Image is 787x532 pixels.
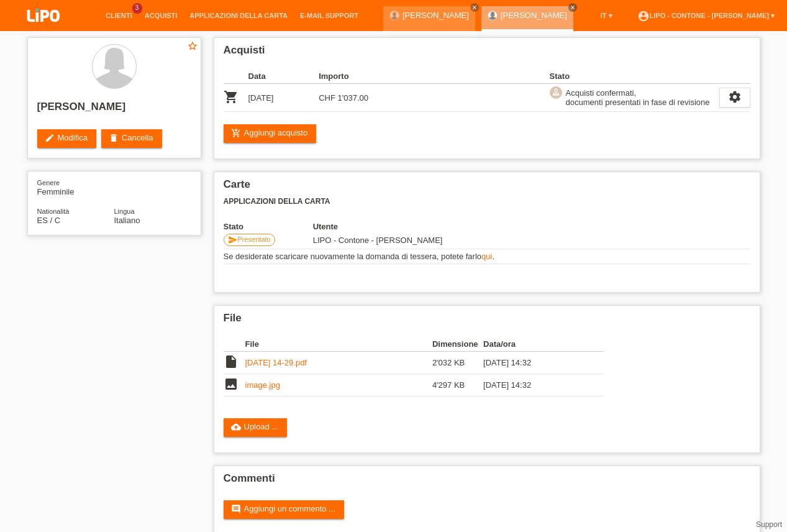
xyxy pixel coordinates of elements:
[114,208,135,215] span: Lingua
[132,3,142,14] span: 3
[224,472,750,491] h2: Commenti
[99,12,139,19] a: Clienti
[187,40,198,52] i: star_border
[483,374,585,397] td: [DATE] 14:32
[319,84,389,112] td: CHF 1'037.00
[12,25,75,35] a: LIPO pay
[470,3,479,12] a: close
[224,312,750,331] h2: File
[37,179,60,186] span: Genere
[313,222,524,231] th: Utente
[224,500,344,519] a: commentAggiungi un commento ...
[594,12,619,19] a: IT ▾
[403,11,469,20] a: [PERSON_NAME]
[568,3,577,12] a: close
[245,337,432,352] th: File
[432,352,483,374] td: 2'032 KB
[550,69,719,84] th: Stato
[109,133,119,143] i: delete
[501,11,567,20] a: [PERSON_NAME]
[637,10,650,22] i: account_circle
[139,12,184,19] a: Acquisti
[224,377,239,392] i: image
[231,422,241,432] i: cloud_upload
[224,354,239,369] i: insert_drive_file
[756,520,782,529] a: Support
[481,252,492,261] a: qui
[224,89,239,104] i: POSP00026547
[313,236,443,245] span: 23.08.2025
[245,380,280,390] a: image.jpg
[37,178,114,196] div: Femminile
[45,133,55,143] i: edit
[187,40,198,53] a: star_border
[37,129,96,148] a: editModifica
[562,86,710,109] div: Acquisti confermati, documenti presentati in fase di revisione
[224,44,750,63] h2: Acquisti
[483,337,585,352] th: Data/ora
[183,12,294,19] a: Applicazioni della carta
[37,208,70,215] span: Nationalità
[231,504,241,514] i: comment
[224,197,750,206] h3: Applicazioni della carta
[224,178,750,197] h2: Carte
[224,418,288,437] a: cloud_uploadUpload ...
[728,90,742,104] i: settings
[483,352,585,374] td: [DATE] 14:32
[631,12,781,19] a: account_circleLIPO - Contone - [PERSON_NAME] ▾
[224,124,317,143] a: add_shopping_cartAggiungi acquisto
[37,216,61,225] span: Spagna / C / 02.03.2012
[245,358,307,367] a: [DATE] 14-29.pdf
[319,69,389,84] th: Importo
[432,337,483,352] th: Dimensione
[224,249,750,264] td: Se desiderate scaricare nuovamente la domanda di tessera, potete farlo .
[101,129,162,148] a: deleteCancella
[231,128,241,138] i: add_shopping_cart
[294,12,365,19] a: E-mail Support
[432,374,483,397] td: 4'297 KB
[228,235,238,245] i: send
[37,101,191,119] h2: [PERSON_NAME]
[224,222,313,231] th: Stato
[114,216,140,225] span: Italiano
[471,4,478,11] i: close
[248,69,319,84] th: Data
[570,4,576,11] i: close
[238,236,271,243] span: Presentato
[552,88,560,96] i: approval
[248,84,319,112] td: [DATE]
